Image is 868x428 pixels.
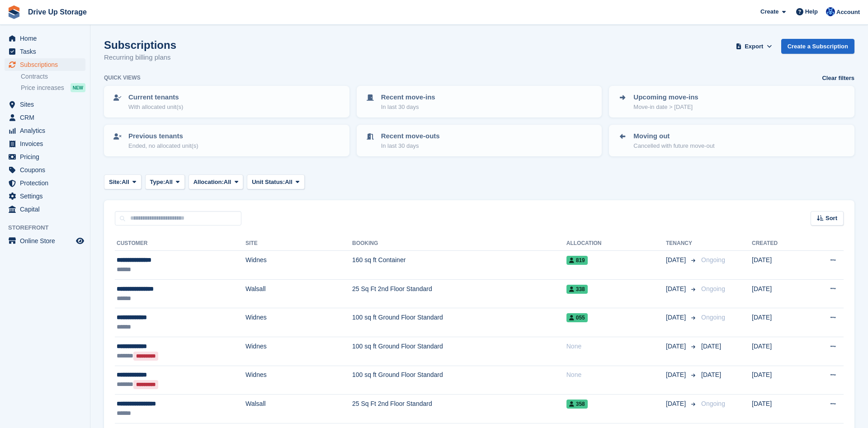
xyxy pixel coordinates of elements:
span: [DATE] [701,371,721,378]
span: [DATE] [701,343,721,350]
span: Protection [20,177,74,189]
span: 338 [566,285,588,294]
button: Unit Status: All [247,174,304,189]
span: Account [836,8,860,17]
span: Coupons [20,164,74,176]
a: Clear filters [822,74,854,83]
div: NEW [71,83,85,92]
a: Recent move-outs In last 30 days [358,126,601,155]
span: Create [760,7,778,16]
span: [DATE] [666,284,688,294]
p: Ended, no allocated unit(s) [128,141,198,151]
p: Recent move-ins [381,92,435,103]
td: [DATE] [752,308,805,337]
span: [DATE] [666,399,688,409]
span: Ongoing [701,400,725,407]
span: [DATE] [666,342,688,351]
p: Upcoming move-ins [633,92,698,103]
span: Allocation: [193,178,224,187]
th: Customer [115,236,245,251]
a: Upcoming move-ins Move-in date > [DATE] [610,87,854,117]
span: Home [20,32,74,45]
td: Widnes [245,308,352,337]
img: stora-icon-8386f47178a22dfd0bd8f6a31ec36ba5ce8667c1dd55bd0f319d3a0aa187defe.svg [7,5,21,19]
span: Export [745,42,763,51]
a: menu [5,45,85,58]
span: Pricing [20,151,74,163]
td: [DATE] [752,279,805,308]
span: Subscriptions [20,58,74,71]
td: 100 sq ft Ground Floor Standard [352,337,566,366]
a: Create a Subscription [781,39,854,54]
span: Sites [20,98,74,111]
th: Created [752,236,805,251]
p: Current tenants [128,92,183,103]
td: 160 sq ft Container [352,251,566,280]
a: Previous tenants Ended, no allocated unit(s) [105,126,349,155]
span: Ongoing [701,314,725,321]
button: Site: All [104,174,142,189]
span: Ongoing [701,285,725,292]
span: 819 [566,256,588,265]
p: In last 30 days [381,103,435,112]
span: Ongoing [701,256,725,263]
span: All [285,178,292,187]
td: Widnes [245,337,352,366]
span: Storefront [8,223,90,232]
td: 25 Sq Ft 2nd Floor Standard [352,279,566,308]
span: Tasks [20,45,74,58]
span: [DATE] [666,370,688,380]
h6: Quick views [104,74,141,82]
p: Recent move-outs [381,131,440,141]
span: Unit Status: [252,178,285,187]
span: Invoices [20,137,74,150]
a: menu [5,58,85,71]
span: All [165,178,173,187]
a: Recent move-ins In last 30 days [358,87,601,117]
a: Contracts [21,72,85,81]
a: Moving out Cancelled with future move-out [610,126,854,155]
a: menu [5,190,85,202]
span: [DATE] [666,255,688,265]
th: Booking [352,236,566,251]
p: Recurring billing plans [104,52,176,63]
td: [DATE] [752,366,805,395]
button: Allocation: All [189,174,244,189]
a: menu [5,235,85,247]
p: Cancelled with future move-out [633,141,714,151]
td: [DATE] [752,251,805,280]
span: 358 [566,400,588,409]
td: Walsall [245,279,352,308]
span: [DATE] [666,313,688,322]
td: 100 sq ft Ground Floor Standard [352,308,566,337]
div: None [566,370,666,380]
a: menu [5,137,85,150]
span: Help [805,7,818,16]
a: menu [5,32,85,45]
button: Export [734,39,774,54]
span: Analytics [20,124,74,137]
a: menu [5,111,85,124]
h1: Subscriptions [104,39,176,51]
span: 055 [566,313,588,322]
td: 25 Sq Ft 2nd Floor Standard [352,395,566,423]
a: Preview store [75,235,85,246]
span: Capital [20,203,74,216]
a: menu [5,98,85,111]
div: None [566,342,666,351]
a: Current tenants With allocated unit(s) [105,87,349,117]
a: menu [5,151,85,163]
td: [DATE] [752,395,805,423]
a: menu [5,164,85,176]
span: All [122,178,129,187]
th: Allocation [566,236,666,251]
th: Tenancy [666,236,698,251]
span: Online Store [20,235,74,247]
span: Type: [150,178,165,187]
span: CRM [20,111,74,124]
p: Previous tenants [128,131,198,141]
button: Type: All [145,174,185,189]
img: Widnes Team [826,7,835,16]
th: Site [245,236,352,251]
span: Site: [109,178,122,187]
